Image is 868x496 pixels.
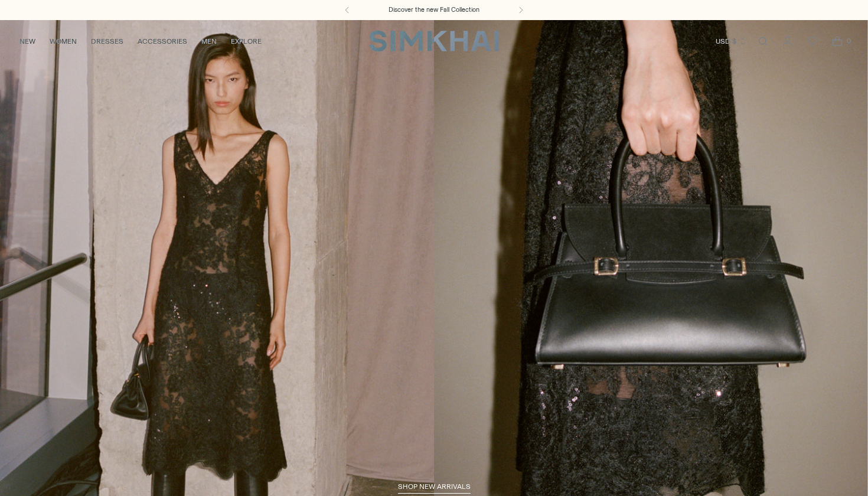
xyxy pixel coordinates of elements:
a: Discover the new Fall Collection [389,5,479,15]
a: DRESSES [91,28,123,54]
a: MEN [201,28,217,54]
a: Open search modal [751,30,775,53]
a: Go to the account page [776,30,800,53]
a: EXPLORE [231,28,262,54]
span: shop new arrivals [398,482,471,491]
a: Open cart modal [825,30,849,53]
span: 0 [843,35,854,46]
a: ACCESSORIES [138,28,187,54]
button: USD $ [716,28,747,54]
a: shop new arrivals [398,482,471,494]
a: SIMKHAI [369,30,499,53]
a: WOMEN [50,28,77,54]
a: NEW [19,28,35,54]
a: Wishlist [801,30,824,53]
